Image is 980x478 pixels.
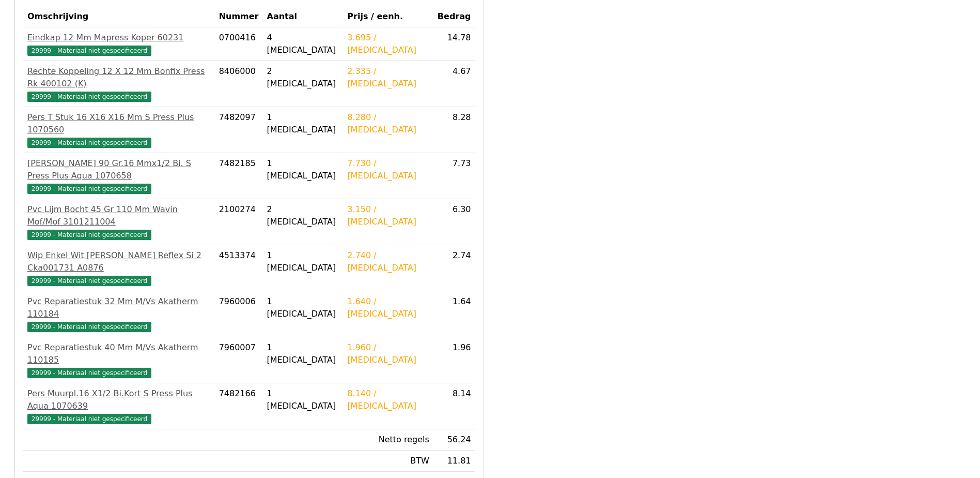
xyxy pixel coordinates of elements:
[433,199,475,245] td: 6.30
[267,157,339,182] div: 1 [MEDICAL_DATA]
[27,32,211,44] div: Eindkap 12 Mm Mapress Koper 60231
[347,295,429,320] div: 1.640 / [MEDICAL_DATA]
[433,291,475,337] td: 1.64
[27,414,151,424] span: 29999 - Materiaal niet gespecificeerd
[215,337,263,383] td: 7960007
[27,341,211,379] a: Pvc Reparatiestuk 40 Mm M/Vs Akatherm 11018529999 - Materiaal niet gespecificeerd
[347,387,429,412] div: 8.140 / [MEDICAL_DATA]
[347,203,429,228] div: 3.150 / [MEDICAL_DATA]
[267,203,339,228] div: 2 [MEDICAL_DATA]
[347,157,429,182] div: 7.730 / [MEDICAL_DATA]
[27,341,211,366] div: Pvc Reparatiestuk 40 Mm M/Vs Akatherm 110185
[23,6,215,27] th: Omschrijving
[27,295,211,333] a: Pvc Reparatiestuk 32 Mm M/Vs Akatherm 11018429999 - Materiaal niet gespecificeerd
[347,111,429,136] div: 8.280 / [MEDICAL_DATA]
[27,249,211,287] a: Wip Enkel Wit [PERSON_NAME] Reflex Si 2 Cka001731 A087629999 - Materiaal niet gespecificeerd
[433,451,475,472] td: 11.81
[27,387,211,425] a: Pers Muurpl.16 X1/2 Bi.Kort S Press Plus Aqua 107063929999 - Materiaal niet gespecificeerd
[215,107,263,153] td: 7482097
[27,203,211,228] div: Pvc Lijm Bocht 45 Gr 110 Mm Wavin Mof/Mof 3101211004
[27,157,211,182] div: [PERSON_NAME] 90 Gr.16 Mmx1/2 Bi. S Press Plus Aqua 1070658
[27,111,211,136] div: Pers T Stuk 16 X16 X16 Mm S Press Plus 1070560
[267,387,339,412] div: 1 [MEDICAL_DATA]
[433,245,475,291] td: 2.74
[27,111,211,148] a: Pers T Stuk 16 X16 X16 Mm S Press Plus 107056029999 - Materiaal niet gespecificeerd
[27,157,211,195] a: [PERSON_NAME] 90 Gr.16 Mmx1/2 Bi. S Press Plus Aqua 107065829999 - Materiaal niet gespecificeerd
[347,32,429,56] div: 3.695 / [MEDICAL_DATA]
[343,429,433,451] td: Netto regels
[27,138,151,148] span: 29999 - Materiaal niet gespecificeerd
[27,230,151,240] span: 29999 - Materiaal niet gespecificeerd
[263,6,344,27] th: Aantal
[433,153,475,199] td: 7.73
[27,32,211,56] a: Eindkap 12 Mm Mapress Koper 6023129999 - Materiaal niet gespecificeerd
[433,383,475,429] td: 8.14
[27,92,151,102] span: 29999 - Materiaal niet gespecificeerd
[433,107,475,153] td: 8.28
[347,65,429,90] div: 2.335 / [MEDICAL_DATA]
[267,65,339,90] div: 2 [MEDICAL_DATA]
[215,291,263,337] td: 7960006
[433,61,475,107] td: 4.67
[343,451,433,472] td: BTW
[27,203,211,241] a: Pvc Lijm Bocht 45 Gr 110 Mm Wavin Mof/Mof 310121100429999 - Materiaal niet gespecificeerd
[215,61,263,107] td: 8406000
[27,368,151,378] span: 29999 - Materiaal niet gespecificeerd
[27,65,211,90] div: Rechte Koppeling 12 X 12 Mm Bonfix Press Rk 400102 (K)
[215,245,263,291] td: 4513374
[343,6,433,27] th: Prijs / eenh.
[433,27,475,61] td: 14.78
[347,341,429,366] div: 1.960 / [MEDICAL_DATA]
[27,295,211,320] div: Pvc Reparatiestuk 32 Mm M/Vs Akatherm 110184
[215,383,263,429] td: 7482166
[27,387,211,412] div: Pers Muurpl.16 X1/2 Bi.Kort S Press Plus Aqua 1070639
[215,199,263,245] td: 2100274
[27,249,211,274] div: Wip Enkel Wit [PERSON_NAME] Reflex Si 2 Cka001731 A0876
[347,249,429,274] div: 2.740 / [MEDICAL_DATA]
[27,184,151,194] span: 29999 - Materiaal niet gespecificeerd
[215,27,263,61] td: 0700416
[267,249,339,274] div: 1 [MEDICAL_DATA]
[267,295,339,320] div: 1 [MEDICAL_DATA]
[27,322,151,332] span: 29999 - Materiaal niet gespecificeerd
[27,65,211,102] a: Rechte Koppeling 12 X 12 Mm Bonfix Press Rk 400102 (K)29999 - Materiaal niet gespecificeerd
[27,46,151,56] span: 29999 - Materiaal niet gespecificeerd
[27,276,151,286] span: 29999 - Materiaal niet gespecificeerd
[433,6,475,27] th: Bedrag
[267,32,339,56] div: 4 [MEDICAL_DATA]
[433,429,475,451] td: 56.24
[433,337,475,383] td: 1.96
[267,111,339,136] div: 1 [MEDICAL_DATA]
[267,341,339,366] div: 1 [MEDICAL_DATA]
[215,6,263,27] th: Nummer
[215,153,263,199] td: 7482185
